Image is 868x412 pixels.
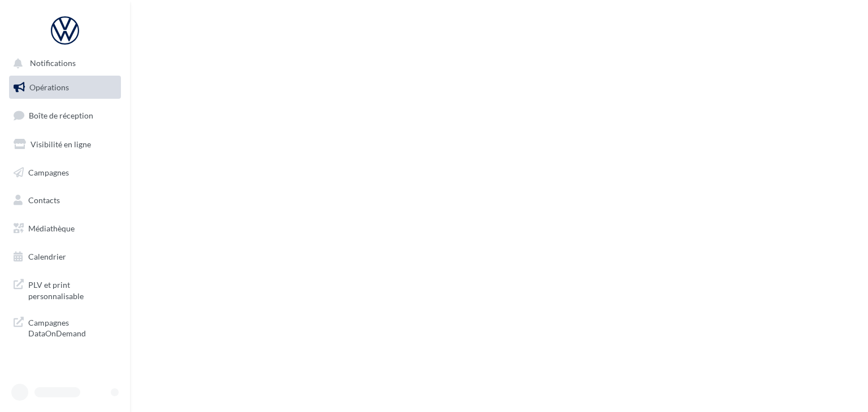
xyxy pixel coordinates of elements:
a: PLV et print personnalisable [7,273,123,306]
a: Boîte de réception [7,103,123,128]
a: Visibilité en ligne [7,133,123,156]
a: Opérations [7,76,123,99]
span: Calendrier [28,252,66,261]
span: Boîte de réception [29,111,93,120]
a: Contacts [7,189,123,212]
span: Campagnes [28,167,69,177]
a: Campagnes [7,161,123,185]
span: Opérations [29,82,69,92]
span: Campagnes DataOnDemand [28,315,116,339]
span: PLV et print personnalisable [28,277,116,301]
a: Campagnes DataOnDemand [7,310,123,344]
span: Contacts [28,195,60,205]
a: Calendrier [7,245,123,269]
span: Notifications [30,59,76,68]
a: Médiathèque [7,217,123,240]
span: Visibilité en ligne [31,139,91,149]
span: Médiathèque [28,223,75,233]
